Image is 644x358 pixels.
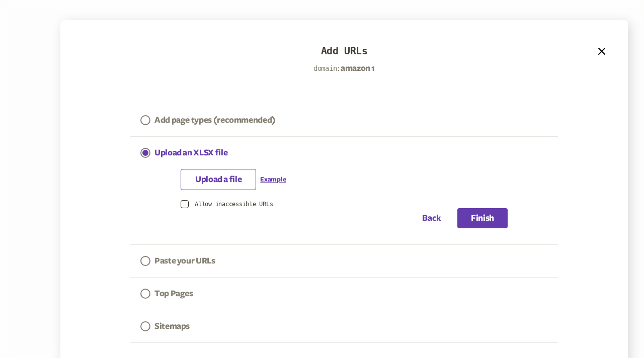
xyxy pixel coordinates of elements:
p: domain: [80,63,608,74]
button: Paste your URLs [130,245,225,277]
button: Add page types (recommended) [130,104,286,136]
button: Back [422,208,441,228]
p: Sitemaps [154,320,190,332]
span: Allow inaccessible URLs [195,200,273,208]
button: Finish [457,208,508,228]
span: amazon 1 [341,64,375,73]
p: Upload a file [195,173,242,186]
p: Add page types (recommended) [154,114,276,126]
button: Top Pages [130,278,203,310]
a: Example [260,175,286,184]
p: Top Pages [154,288,193,300]
p: Paste your URLs [154,255,215,267]
button: Upload an XLSX file [130,137,237,169]
p: Upload an XLSX file [154,147,227,159]
h3: Add URLs [80,45,608,57]
button: Sitemaps [130,310,200,342]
